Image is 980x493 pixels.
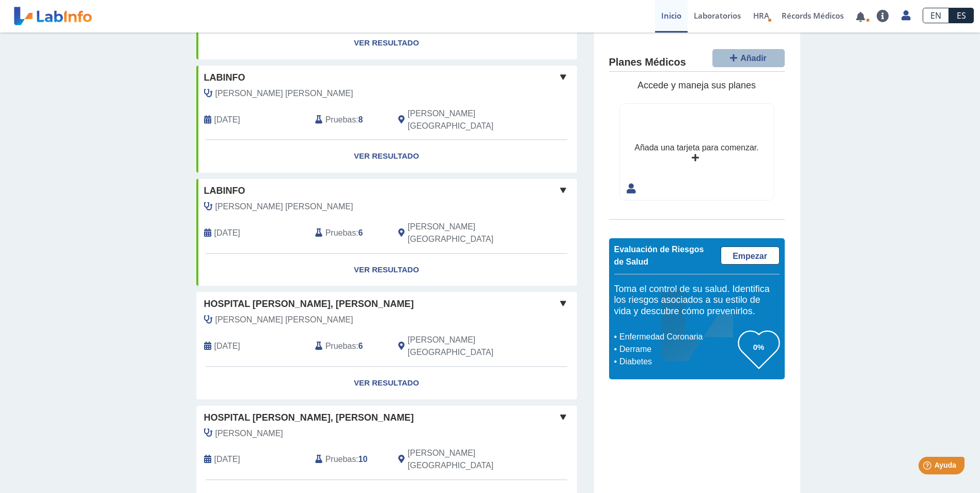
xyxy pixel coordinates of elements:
span: Añadir [740,54,767,63]
span: Pruebas [325,114,356,126]
b: 6 [359,228,363,237]
h4: Planes Médicos [609,56,686,69]
span: 2025-06-19 [214,453,240,466]
div: Añada una tarjeta para comenzar. [634,142,758,154]
h3: 0% [738,341,780,353]
b: 6 [359,342,363,350]
span: labinfo [204,71,245,85]
a: Empezar [721,246,780,265]
div: : [307,334,391,359]
div: : [307,447,391,472]
span: Pruebas [325,227,356,239]
span: Empezar [733,252,767,260]
span: Ponce, PR [408,334,522,359]
span: Ponce, PR [408,107,522,132]
a: Ver Resultado [196,140,577,173]
span: Evaluación de Riesgos de Salud [614,245,704,266]
span: Garcia Hernandez, Maria [215,314,353,326]
span: Hospital [PERSON_NAME], [PERSON_NAME] [204,297,414,311]
span: Hospital [PERSON_NAME], [PERSON_NAME] [204,411,414,425]
span: Vargas Gonzalez, Joyce [215,87,353,100]
a: Ver Resultado [196,254,577,286]
li: Diabetes [617,356,738,368]
span: 2025-10-11 [214,340,240,352]
iframe: Help widget launcher [888,453,969,482]
span: Pruebas [325,453,356,466]
h5: Toma el control de su salud. Identifica los riesgos asociados a su estilo de vida y descubre cómo... [614,284,780,317]
div: : [307,221,391,245]
li: Derrame [617,343,738,356]
span: HRA [753,10,769,21]
span: Vergne Santiago, Norma [215,427,283,440]
span: Pruebas [325,340,356,352]
span: labinfo [204,184,245,198]
b: 8 [359,115,363,124]
div: : [307,107,391,132]
a: Ver Resultado [196,367,577,399]
a: ES [949,8,974,23]
span: 2020-07-25 [214,227,240,239]
button: Añadir [712,49,785,67]
span: Ponce, PR [408,221,522,245]
a: Ver Resultado [196,27,577,59]
span: Accede y maneja sus planes [637,80,756,90]
a: EN [923,8,949,23]
span: 2021-05-22 [214,114,240,126]
span: Vargas Gonzalez, Joyce [215,201,353,213]
li: Enfermedad Coronaria [617,331,738,343]
span: Ponce, PR [408,447,522,472]
b: 10 [359,455,368,464]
